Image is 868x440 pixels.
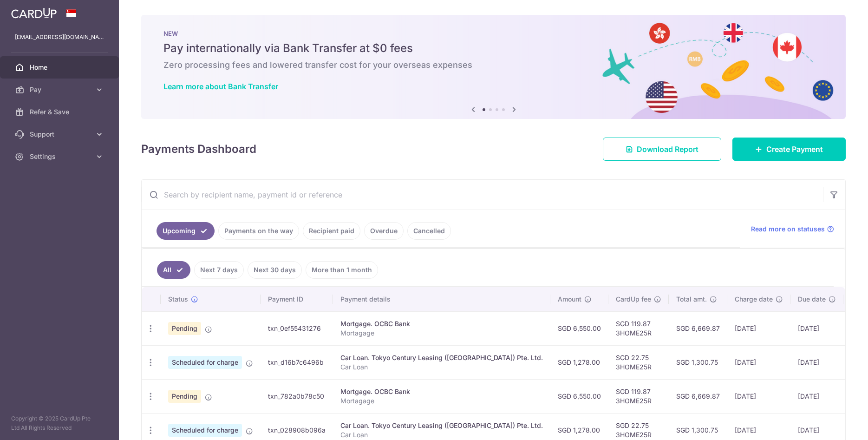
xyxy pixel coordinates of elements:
td: txn_0ef55431276 [261,311,333,345]
p: NEW [163,30,823,37]
td: SGD 6,550.00 [550,379,608,413]
span: Due date [798,295,826,304]
td: txn_d16b7c6496b [261,345,333,379]
a: Cancelled [407,222,451,240]
span: Home [30,63,91,72]
span: Pending [168,322,201,335]
a: Create Payment [732,138,846,161]
span: Amount [558,295,581,304]
a: Learn more about Bank Transfer [163,82,278,91]
a: Payments on the way [218,222,299,240]
a: Overdue [364,222,404,240]
th: Payment details [333,287,550,311]
span: Read more on statuses [751,224,825,234]
span: Pay [30,85,91,94]
a: Upcoming [157,222,215,240]
td: SGD 6,669.87 [669,311,727,345]
span: Create Payment [766,144,823,155]
div: Mortgage. OCBC Bank [340,319,543,328]
h6: Zero processing fees and lowered transfer cost for your overseas expenses [163,59,823,71]
span: Status [168,295,188,304]
td: [DATE] [790,379,843,413]
span: Download Report [637,144,698,155]
p: Mortagage [340,328,543,338]
td: [DATE] [790,345,843,379]
a: More than 1 month [306,261,378,279]
td: SGD 119.87 3HOME25R [608,311,669,345]
td: SGD 119.87 3HOME25R [608,379,669,413]
th: Payment ID [261,287,333,311]
a: All [157,261,190,279]
span: Scheduled for charge [168,424,242,437]
p: [EMAIL_ADDRESS][DOMAIN_NAME] [15,33,104,42]
span: Refer & Save [30,107,91,117]
td: txn_782a0b78c50 [261,379,333,413]
div: Car Loan. Tokyo Century Leasing ([GEOGRAPHIC_DATA]) Pte. Ltd. [340,353,543,362]
td: SGD 6,669.87 [669,379,727,413]
span: Support [30,130,91,139]
span: Pending [168,390,201,403]
a: Next 30 days [248,261,302,279]
div: Mortgage. OCBC Bank [340,387,543,396]
img: Bank transfer banner [141,15,846,119]
p: Mortagage [340,396,543,406]
td: SGD 1,278.00 [550,345,608,379]
p: Car Loan [340,430,543,440]
img: CardUp [11,7,57,19]
a: Recipient paid [303,222,360,240]
p: Car Loan [340,362,543,372]
span: Total amt. [676,295,707,304]
span: Charge date [735,295,773,304]
a: Download Report [603,138,721,161]
span: Settings [30,152,91,161]
span: CardUp fee [616,295,651,304]
span: Scheduled for charge [168,356,242,369]
td: [DATE] [727,345,790,379]
input: Search by recipient name, payment id or reference [142,180,823,210]
div: Car Loan. Tokyo Century Leasing ([GEOGRAPHIC_DATA]) Pte. Ltd. [340,421,543,430]
a: Read more on statuses [751,224,834,234]
td: [DATE] [727,379,790,413]
td: [DATE] [727,311,790,345]
h5: Pay internationally via Bank Transfer at $0 fees [163,41,823,56]
td: SGD 22.75 3HOME25R [608,345,669,379]
td: [DATE] [790,311,843,345]
h4: Payments Dashboard [141,141,256,158]
a: Next 7 days [194,261,244,279]
td: SGD 1,300.75 [669,345,727,379]
td: SGD 6,550.00 [550,311,608,345]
